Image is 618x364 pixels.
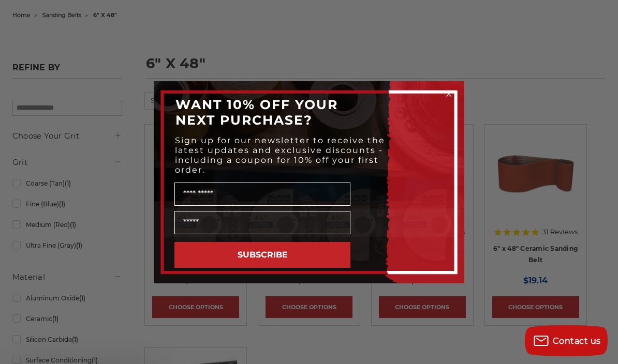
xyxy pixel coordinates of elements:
[174,211,350,234] input: Email
[175,97,338,128] span: WANT 10% OFF YOUR NEXT PURCHASE?
[174,242,350,268] button: SUBSCRIBE
[553,336,601,346] span: Contact us
[175,135,385,175] span: Sign up for our newsletter to receive the latest updates and exclusive discounts - including a co...
[444,89,454,99] button: Close dialog
[525,325,608,356] button: Contact us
